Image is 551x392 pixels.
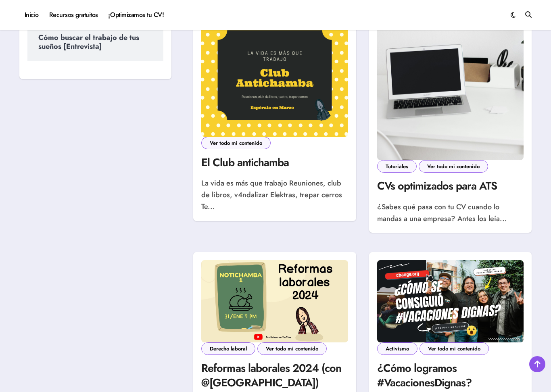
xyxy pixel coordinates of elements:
[201,137,271,149] a: Ver todo mi contenido
[19,4,44,26] a: Inicio
[201,177,348,213] p: La vida es más que trabajo Reuniones, club de libros, v4ndalizar Elektras, trepar cerros Te...
[44,4,103,26] a: Recursos gratuitos
[38,32,139,52] a: Cómo buscar el trabajo de tus sueños [Entrevista]
[377,342,417,355] a: Activismo
[420,342,489,355] a: Ver todo mi contenido
[103,4,169,26] a: ¡Optimizamos tu CV!
[377,360,472,390] a: ¿Cómo logramos #VacacionesDignas?
[257,342,327,355] a: Ver todo mi contenido
[201,360,341,390] a: Reformas laborales 2024 (con @[GEOGRAPHIC_DATA])
[201,154,289,170] a: El Club antichamba
[377,201,524,225] p: ¿Sabes qué pasa con tu CV cuando lo mandas a una empresa? Antes los leía...
[38,24,152,31] span: Tendencia
[377,178,497,194] a: CVs optimizados para ATS
[201,342,255,355] a: Derecho laboral
[377,160,417,173] a: Tutoriales
[419,160,488,173] a: Ver todo mi contenido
